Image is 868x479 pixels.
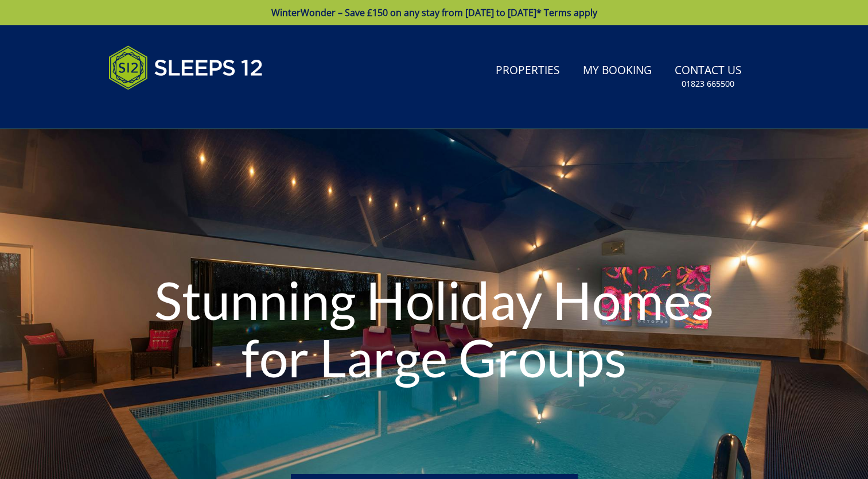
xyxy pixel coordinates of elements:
[103,103,223,113] iframe: Customer reviews powered by Trustpilot
[491,58,565,84] a: Properties
[670,58,746,95] a: Contact Us01823 665500
[578,58,656,84] a: My Booking
[108,39,263,96] img: Sleeps 12
[682,78,734,90] small: 01823 665500
[130,248,738,409] h1: Stunning Holiday Homes for Large Groups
